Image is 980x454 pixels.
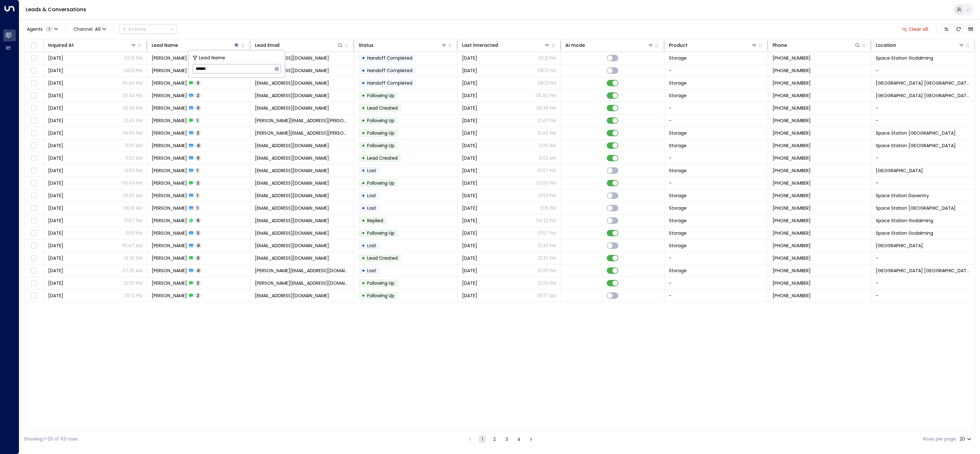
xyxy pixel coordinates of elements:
div: Product [669,41,757,49]
div: • [362,190,365,201]
button: Customize [942,25,951,34]
span: rachel.hu73@gmail.com [255,267,349,274]
span: +447905413572 [773,130,811,136]
div: • [362,65,365,76]
button: Agents1 [24,25,60,34]
span: Toggle select row [30,179,38,187]
span: Lead Name [199,54,225,62]
div: Inquired At [48,41,74,49]
p: 05:40 PM [122,80,142,86]
span: Sep 18, 2025 [48,167,63,174]
span: Storage [669,267,687,274]
span: Yesterday [462,55,477,61]
p: 01:53 PM [538,192,556,199]
span: Lost [367,267,376,274]
div: • [362,78,365,88]
span: Toggle select row [30,267,38,275]
span: rachaelnowak@gmail.com [255,230,329,236]
p: 12:30 PM [124,255,142,261]
span: Sep 09, 2025 [462,292,477,299]
span: Handoff Completed [367,55,412,61]
span: Space Station Banbury [876,130,956,136]
span: Rachael Batchelor [152,292,187,299]
p: 12:40 PM [537,117,556,124]
span: Toggle select row [30,254,38,262]
span: Following Up [367,292,394,299]
span: Sep 24, 2025 [48,192,63,199]
div: Product [669,41,688,49]
span: Following Up [367,142,394,149]
span: Space Station Godalming [876,55,933,61]
span: rachaelnowak@gmail.com [255,217,329,224]
span: +447917787350 [773,55,811,61]
span: 1 [195,193,200,198]
div: Lead Name [152,41,178,49]
div: • [362,153,365,164]
span: Lost [367,192,376,199]
span: 1 [195,118,200,123]
span: Rachel Strong [152,180,187,186]
span: Sep 28, 2025 [462,167,477,174]
p: 12:30 PM [538,255,556,261]
p: 11:02 AM [539,155,556,161]
span: +447921921931 [773,105,811,111]
span: Storage [669,230,687,236]
span: bobsbump@hotmail.co.uk [255,105,329,111]
div: Inquired At [48,41,137,49]
p: 05:47 AM [122,242,142,249]
span: Toggle select row [30,67,38,75]
p: 05:34 PM [122,92,142,99]
span: 2 [195,293,201,298]
span: Rachel Hu [152,280,187,286]
span: +447940375532 [773,155,811,161]
span: Toggle select row [30,229,38,237]
p: 12:00 PM [124,280,142,286]
p: 12:15 PM [540,205,556,211]
span: Toggle select row [30,204,38,212]
span: +447921921931 [773,80,811,86]
div: • [362,115,365,126]
span: Lost [367,205,376,211]
span: Sep 30, 2025 [48,92,63,99]
span: +447549239034 [773,192,811,199]
span: Toggle select row [30,192,38,200]
span: Storage [669,92,687,99]
span: Space Station Wakefield [876,142,956,149]
div: • [362,240,365,251]
p: 08:12 PM [538,80,556,86]
span: Space Station Stirchley [876,167,923,174]
button: Channel:All [71,25,109,34]
span: Toggle select row [30,104,38,112]
div: Last Interacted [462,41,551,49]
span: Rachel Gittus [152,192,187,199]
span: Oct 02, 2025 [48,67,63,74]
span: Rachel Turner [152,92,187,99]
span: Handoff Completed [367,67,412,74]
div: • [362,103,365,113]
button: Clear all [899,25,931,34]
span: Toggle select row [30,79,38,87]
span: Sep 28, 2025 [462,155,477,161]
span: +4412112345678 [773,255,811,261]
span: Storage [669,130,687,136]
div: • [362,215,365,226]
span: +447878667869 [773,267,811,274]
div: Last Interacted [462,41,498,49]
span: Lost [367,242,376,249]
span: bobsbump@hotmail.co.uk [255,67,329,74]
span: Sep 26, 2025 [462,180,477,186]
p: 05:36 PM [536,105,556,111]
span: Oct 02, 2025 [462,117,477,124]
span: Sep 02, 2025 [48,280,63,286]
label: Rows per page: [923,436,957,442]
span: Rachel Nicoll [152,55,187,61]
span: Jul 06, 2025 [48,230,63,236]
td: - [871,152,975,164]
span: Space Station Godalming [876,217,933,224]
button: page 1 [478,435,486,443]
span: Sep 10, 2025 [462,267,477,274]
span: Jul 08, 2025 [48,217,63,224]
button: Go to page 3 [503,435,511,443]
p: 08:12 PM [538,67,556,74]
td: - [664,277,768,289]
